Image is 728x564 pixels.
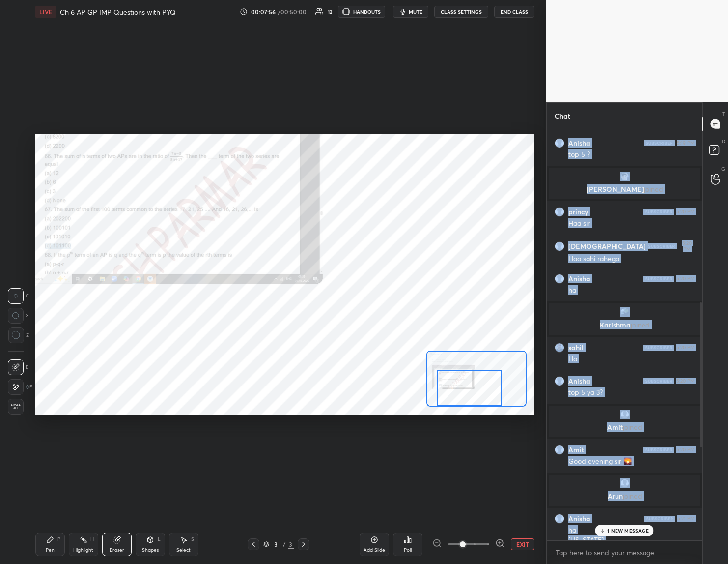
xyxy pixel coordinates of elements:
[555,492,694,500] p: Arun
[547,103,578,129] p: Chat
[676,345,695,351] div: 5:20 PM
[555,343,564,353] img: 45be8b244e1147cdb657e22ce205a112.jpg
[568,355,695,364] div: Ha
[622,491,642,501] span: joined
[722,138,725,145] p: D
[555,514,564,524] img: default.png
[677,140,695,146] div: 5:19 PM
[338,6,385,18] button: HANDOUTS
[35,6,56,18] div: LIVE
[568,535,695,545] div: [US_STATE]
[676,276,695,282] div: 5:20 PM
[176,548,191,553] div: Select
[568,208,588,216] h6: princy
[555,241,564,251] img: default.png
[283,541,286,547] div: /
[158,537,161,542] div: L
[568,139,590,148] h6: Anisha
[547,129,702,540] div: grid
[555,423,694,431] p: Amit
[409,8,422,15] span: mute
[110,548,124,553] div: Eraser
[568,377,590,386] h6: Anisha
[328,9,332,14] div: 12
[722,110,725,118] p: T
[630,320,649,329] span: joined
[619,410,629,419] img: default.png
[555,321,694,329] p: Karishma
[568,242,646,251] h6: [DEMOGRAPHIC_DATA]
[8,403,23,410] span: Erase all
[393,6,428,18] button: mute
[568,219,695,229] div: Haa sir
[511,538,534,550] button: EXIT
[555,207,564,217] img: default.png
[568,343,584,352] h6: sahil
[555,274,564,284] img: default.png
[191,537,194,542] div: S
[142,548,159,553] div: Shapes
[568,526,695,535] div: ha
[643,276,674,282] img: 4P8fHbbgJtejmAAAAAElFTkSuQmCC
[643,209,674,215] img: 4P8fHbbgJtejmAAAAAElFTkSuQmCC
[568,150,695,160] div: top 5 ?
[60,7,176,17] h4: Ch 6 AP GP IMP Questions with PYQ
[568,445,584,454] h6: Amit
[644,184,663,194] span: joined
[364,548,385,553] div: Add Slide
[8,379,32,395] div: E
[555,445,564,455] img: default.png
[643,378,674,384] img: 4P8fHbbgJtejmAAAAAElFTkSuQmCC
[568,514,590,523] h6: Anisha
[568,457,695,467] div: Good evening sir 🌄
[568,388,695,398] div: top 5 ya 3?
[568,286,695,296] div: ha
[568,274,590,283] h6: Anisha
[677,516,695,522] div: 5:21 PM
[494,6,534,18] button: End Class
[73,548,93,553] div: Highlight
[568,254,695,264] div: Haa sahi rahega
[46,548,55,553] div: Pen
[721,165,725,173] p: G
[644,516,675,522] img: 4P8fHbbgJtejmAAAAAElFTkSuQmCC
[271,541,281,547] div: 3
[8,327,29,343] div: Z
[643,447,674,453] img: 4P8fHbbgJtejmAAAAAElFTkSuQmCC
[676,209,695,215] div: 5:20 PM
[8,359,28,375] div: E
[555,376,564,386] img: default.png
[676,378,695,384] div: 5:20 PM
[555,185,694,193] p: [PERSON_NAME]
[404,548,412,553] div: Poll
[8,288,29,304] div: C
[288,540,294,549] div: 3
[646,243,677,249] img: 4P8fHbbgJtejmAAAAAElFTkSuQmCC
[90,537,94,542] div: H
[679,240,695,252] div: 5:20 PM
[643,345,674,351] img: 4P8fHbbgJtejmAAAAAElFTkSuQmCC
[57,537,60,542] div: P
[434,6,488,18] button: CLASS SETTINGS
[619,172,629,181] img: 3
[623,422,642,432] span: joined
[676,447,695,453] div: 5:20 PM
[644,140,675,146] img: 4P8fHbbgJtejmAAAAAElFTkSuQmCC
[619,307,629,317] img: 3
[607,528,649,534] p: 1 NEW MESSAGE
[555,138,564,148] img: default.png
[619,478,629,488] img: default.png
[8,308,29,324] div: X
